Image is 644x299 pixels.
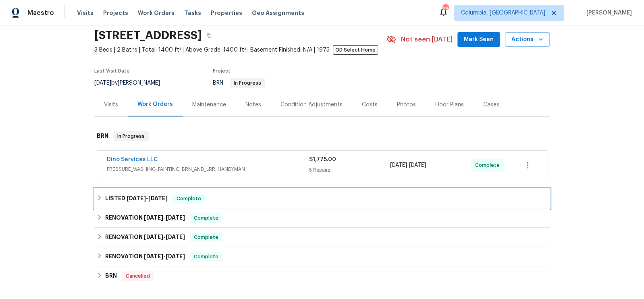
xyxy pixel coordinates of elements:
[94,78,170,88] div: by [PERSON_NAME]
[202,28,216,43] button: Copy Address
[104,101,118,109] div: Visits
[184,10,201,16] span: Tasks
[105,271,117,281] h6: BRN
[191,253,222,261] span: Complete
[94,31,202,39] h2: [STREET_ADDRESS]
[94,46,386,54] span: 3 Beds | 2 Baths | Total: 1400 ft² | Above Grade: 1400 ft² | Basement Finished: N/A | 1975
[464,35,494,45] span: Mark Seen
[77,9,93,17] span: Visits
[97,131,108,141] h6: BRN
[144,234,163,240] span: [DATE]
[127,195,146,201] span: [DATE]
[362,101,378,109] div: Costs
[166,253,185,259] span: [DATE]
[94,80,111,86] span: [DATE]
[166,234,185,240] span: [DATE]
[211,9,242,17] span: Properties
[333,45,378,55] span: OD Select Home
[105,213,185,223] h6: RENOVATION
[280,101,343,109] div: Condition Adjustments
[103,9,128,17] span: Projects
[435,101,464,109] div: Floor Plans
[144,234,185,240] span: -
[409,162,426,168] span: [DATE]
[144,253,185,259] span: -
[583,9,632,17] span: [PERSON_NAME]
[94,228,550,247] div: RENOVATION [DATE]-[DATE]Complete
[173,195,204,203] span: Complete
[309,157,336,162] span: $1,775.00
[192,101,226,109] div: Maintenance
[123,272,153,280] span: Cancelled
[309,166,390,174] div: 5 Repairs
[213,80,265,86] span: BRN
[401,35,453,44] span: Not seen [DATE]
[94,69,130,73] span: Last Visit Date
[505,32,550,47] button: Actions
[127,195,168,201] span: -
[245,101,261,109] div: Notes
[107,165,309,173] span: PRESSURE_WASHING, PAINTING, BRN_AND_LRR, HANDYMAN
[94,208,550,228] div: RENOVATION [DATE]-[DATE]Complete
[137,100,173,108] div: Work Orders
[252,9,304,17] span: Geo Assignments
[107,157,158,162] a: Dino Services LLC
[475,161,503,169] span: Complete
[114,132,148,140] span: In Progress
[144,253,163,259] span: [DATE]
[483,101,499,109] div: Cases
[191,233,222,241] span: Complete
[457,32,500,47] button: Mark Seen
[94,189,550,208] div: LISTED [DATE]-[DATE]Complete
[390,161,426,169] span: -
[148,195,168,201] span: [DATE]
[397,101,416,109] div: Photos
[105,194,168,203] h6: LISTED
[390,162,407,168] span: [DATE]
[511,35,543,45] span: Actions
[191,214,222,222] span: Complete
[105,252,185,262] h6: RENOVATION
[94,123,550,149] div: BRN In Progress
[94,266,550,286] div: BRN Cancelled
[144,215,185,220] span: -
[231,81,264,85] span: In Progress
[213,69,231,73] span: Project
[105,233,185,242] h6: RENOVATION
[144,215,163,220] span: [DATE]
[442,5,448,13] div: 26
[138,9,175,17] span: Work Orders
[461,9,545,17] span: Columbia, [GEOGRAPHIC_DATA]
[94,247,550,266] div: RENOVATION [DATE]-[DATE]Complete
[27,9,54,17] span: Maestro
[166,215,185,220] span: [DATE]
